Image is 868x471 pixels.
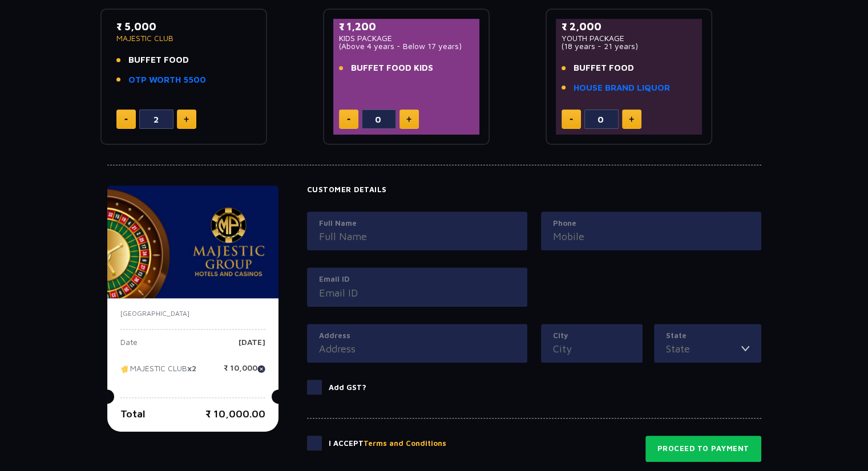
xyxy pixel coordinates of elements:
[574,62,634,75] span: BUFFET FOOD
[319,218,515,229] label: Full Name
[339,19,474,34] p: ₹ 1,200
[666,341,741,356] input: State
[319,285,515,301] input: Email ID
[347,119,350,120] img: minus
[120,338,138,355] p: Date
[339,34,474,42] p: KIDS PACKAGE
[124,119,128,120] img: minus
[184,116,189,122] img: plus
[553,229,749,244] input: Mobile
[406,116,411,122] img: plus
[307,185,761,194] h4: Customer Details
[666,330,749,342] label: State
[239,338,265,355] p: [DATE]
[329,382,366,393] p: Add GST?
[128,54,189,67] span: BUFFET FOOD
[553,341,631,356] input: City
[364,438,446,449] button: Terms and Conditions
[120,406,146,421] p: Total
[562,42,697,50] p: (18 years - 21 years)
[224,364,265,381] p: ₹ 10,000
[120,308,265,319] p: [GEOGRAPHIC_DATA]
[116,34,252,42] p: MAJESTIC CLUB
[120,364,196,381] p: MAJESTIC CLUB
[629,116,634,122] img: plus
[339,42,474,50] p: (Above 4 years - Below 17 years)
[319,274,515,285] label: Email ID
[319,330,515,342] label: Address
[329,438,446,449] p: I Accept
[205,406,265,421] p: ₹ 10,000.00
[741,341,749,356] img: toggler icon
[553,218,749,229] label: Phone
[120,364,130,374] img: tikcet
[553,330,631,342] label: City
[574,82,670,95] a: HOUSE BRAND LIQUOR
[570,119,573,120] img: minus
[107,185,278,298] img: majesticPride-banner
[128,74,206,87] a: OTP WORTH 5500
[319,229,515,244] input: Full Name
[351,62,433,75] span: BUFFET FOOD KIDS
[116,19,252,34] p: ₹ 5,000
[645,436,761,462] button: Proceed to Payment
[319,341,515,356] input: Address
[562,34,697,42] p: YOUTH PACKAGE
[562,19,697,34] p: ₹ 2,000
[187,363,196,373] strong: x2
